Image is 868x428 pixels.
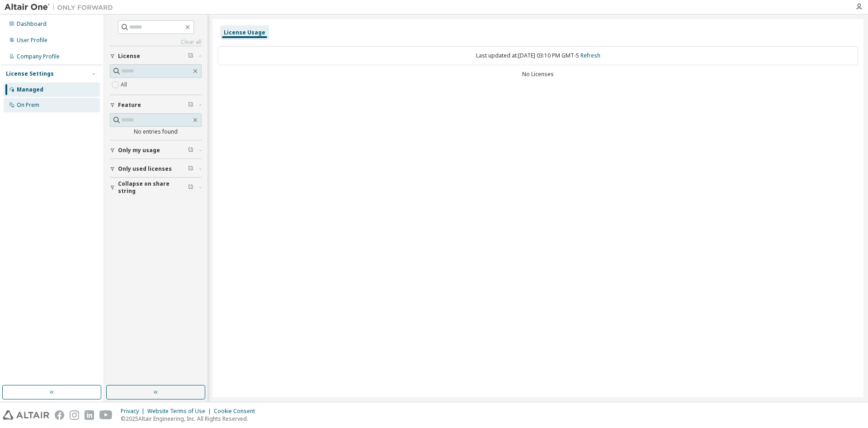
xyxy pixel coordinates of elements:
[3,410,49,420] img: altair_logo.svg
[5,3,118,12] img: Altair One
[17,37,47,44] div: User Profile
[70,410,79,420] img: instagram.svg
[121,408,147,415] div: Privacy
[188,165,193,173] span: Clear filter
[17,53,60,60] div: Company Profile
[110,159,202,179] button: Only used licenses
[218,71,858,78] div: No Licenses
[218,46,858,65] div: Last updated at: [DATE] 03:10 PM GMT-5
[110,38,202,46] a: Clear all
[17,20,47,28] div: Dashboard
[55,410,64,420] img: facebook.svg
[17,86,43,93] div: Managed
[188,53,193,60] span: Clear filter
[85,410,94,420] img: linkedin.svg
[121,415,260,423] p: © 2025 Altair Engineering, Inc. All Rights Reserved.
[118,180,188,195] span: Collapse on share string
[121,79,129,90] label: All
[110,128,202,135] div: No entries found
[110,95,202,115] button: Feature
[118,101,141,109] span: Feature
[110,178,202,197] button: Collapse on share string
[118,53,140,60] span: License
[580,52,600,59] a: Refresh
[118,147,160,154] span: Only my usage
[17,101,39,109] div: On Prem
[147,408,214,415] div: Website Terms of Use
[188,101,193,109] span: Clear filter
[6,70,54,77] div: License Settings
[110,140,202,160] button: Only my usage
[188,184,193,191] span: Clear filter
[224,29,265,36] div: License Usage
[118,165,172,173] span: Only used licenses
[99,410,113,420] img: youtube.svg
[188,147,193,154] span: Clear filter
[214,408,260,415] div: Cookie Consent
[110,46,202,66] button: License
